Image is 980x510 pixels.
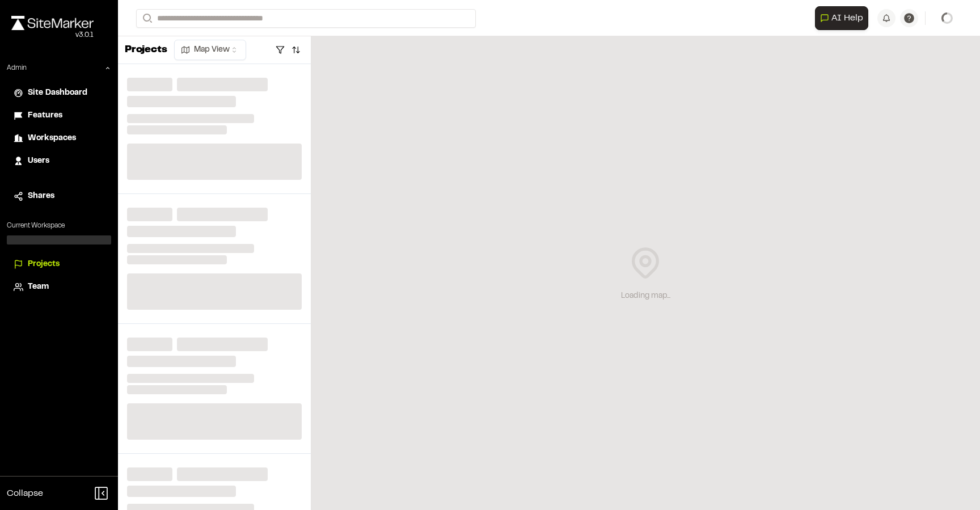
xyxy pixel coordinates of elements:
[7,63,27,73] p: Admin
[7,221,111,231] p: Current Workspace
[28,132,76,145] span: Workspaces
[14,87,104,99] a: Site Dashboard
[11,16,94,30] img: rebrand.png
[14,109,104,122] a: Features
[815,6,868,30] button: Open AI Assistant
[28,258,60,271] span: Projects
[14,132,104,145] a: Workspaces
[28,190,54,203] span: Shares
[621,290,670,302] div: Loading map...
[14,155,104,167] a: Users
[125,43,167,58] p: Projects
[14,258,104,271] a: Projects
[28,281,49,293] span: Team
[11,30,94,40] div: Oh geez...please don't...
[14,190,104,203] a: Shares
[28,87,87,99] span: Site Dashboard
[136,9,157,28] button: Search
[28,109,62,122] span: Features
[815,6,873,30] div: Open AI Assistant
[831,11,863,25] span: AI Help
[14,281,104,293] a: Team
[28,155,49,167] span: Users
[7,487,43,500] span: Collapse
